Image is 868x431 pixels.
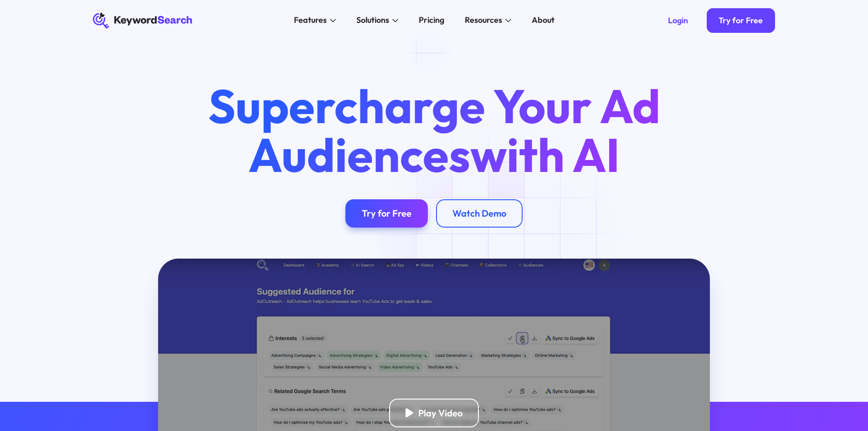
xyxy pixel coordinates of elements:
div: About [532,14,555,26]
a: Try for Free [707,8,776,33]
h1: Supercharge Your Ad Audiences [189,82,679,178]
div: Try for Free [362,208,411,219]
a: Login [656,8,700,33]
div: Login [668,16,688,26]
div: Watch Demo [452,208,506,219]
div: Resources [465,14,502,26]
span: with AI [470,125,620,184]
a: Try for Free [345,199,428,228]
a: Pricing [413,12,451,29]
div: Try for Free [719,16,763,26]
div: Play Video [418,407,462,419]
div: Features [294,14,327,26]
div: Solutions [356,14,389,26]
div: Pricing [419,14,444,26]
a: About [526,12,561,29]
